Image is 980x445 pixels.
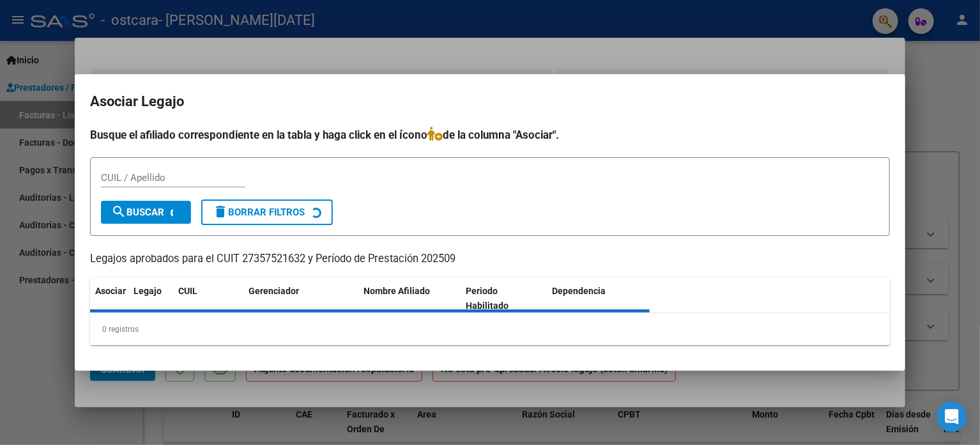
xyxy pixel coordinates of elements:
[213,207,305,218] span: Borrar Filtros
[111,207,164,218] span: Buscar
[90,90,890,114] h2: Asociar Legajo
[249,286,299,296] span: Gerenciador
[364,286,430,296] span: Nombre Afiliado
[128,277,173,320] datatable-header-cell: Legajo
[134,286,162,296] span: Legajo
[243,277,358,320] datatable-header-cell: Gerenciador
[95,286,126,296] span: Asociar
[101,201,191,224] button: Buscar
[90,277,128,320] datatable-header-cell: Asociar
[90,313,890,345] div: 0 registros
[547,277,650,320] datatable-header-cell: Dependencia
[213,204,228,219] mat-icon: delete
[173,277,243,320] datatable-header-cell: CUIL
[90,251,890,267] p: Legajos aprobados para el CUIT 27357521632 y Período de Prestación 202509
[111,204,126,219] mat-icon: search
[178,286,197,296] span: CUIL
[201,199,333,225] button: Borrar Filtros
[466,286,509,311] span: Periodo Habilitado
[937,402,967,432] div: Open Intercom Messenger
[461,277,547,320] datatable-header-cell: Periodo Habilitado
[553,286,606,296] span: Dependencia
[358,277,461,320] datatable-header-cell: Nombre Afiliado
[90,127,890,143] h4: Busque el afiliado correspondiente en la tabla y haga click en el ícono de la columna "Asociar".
